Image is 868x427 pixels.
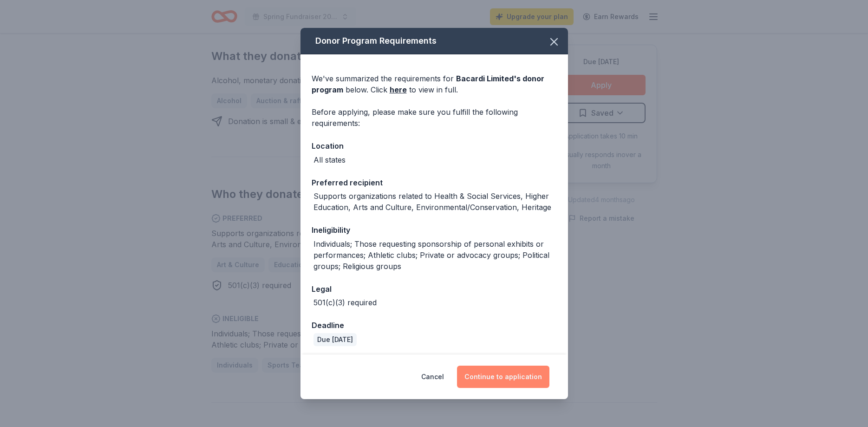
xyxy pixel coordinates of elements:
[313,238,557,272] div: Individuals; Those requesting sponsorship of personal exhibits or performances; Athletic clubs; P...
[300,28,568,54] div: Donor Program Requirements
[390,84,407,95] a: here
[312,140,557,152] div: Location
[312,224,557,236] div: Ineligibility
[312,177,557,189] div: Preferred recipient
[421,366,444,388] button: Cancel
[313,297,377,308] div: 501(c)(3) required
[313,154,346,165] div: All states
[457,366,549,388] button: Continue to application
[312,73,557,95] div: We've summarized the requirements for below. Click to view in full.
[313,333,357,346] div: Due [DATE]
[312,283,557,295] div: Legal
[313,191,557,213] div: Supports organizations related to Health & Social Services, Higher Education, Arts and Culture, E...
[312,106,557,129] div: Before applying, please make sure you fulfill the following requirements:
[312,319,557,331] div: Deadline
